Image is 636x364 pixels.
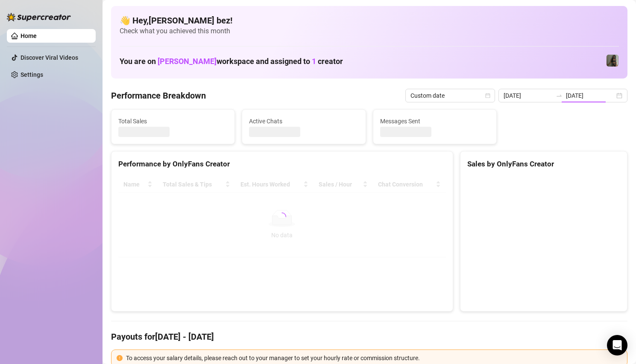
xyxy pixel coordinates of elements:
span: exclamation-circle [117,355,123,361]
input: Start date [504,91,552,100]
h4: Performance Breakdown [111,90,206,102]
span: [PERSON_NAME] [158,57,217,66]
h4: Payouts for [DATE] - [DATE] [111,331,627,343]
div: Open Intercom Messenger [607,335,627,355]
span: to [556,92,563,99]
a: Settings [21,71,43,78]
div: To access your salary details, please reach out to your manager to set your hourly rate or commis... [126,353,622,363]
input: End date [566,91,615,100]
a: Discover Viral Videos [21,54,78,61]
div: Sales by OnlyFans Creator [467,158,620,170]
h4: 👋 Hey, [PERSON_NAME] bez ! [120,15,619,26]
span: loading [276,211,288,222]
span: Active Chats [249,116,358,126]
img: logo-BBDzfeDw.svg [7,13,71,21]
h1: You are on workspace and assigned to creator [120,57,343,66]
span: 1 [312,57,316,66]
a: Home [21,32,37,39]
span: Custom date [410,89,490,102]
img: Brandy [607,55,618,67]
span: Check what you achieved this month [120,26,619,36]
span: swap-right [556,92,563,99]
span: calendar [485,93,490,98]
span: Total Sales [118,116,228,126]
div: Performance by OnlyFans Creator [118,158,446,170]
span: Messages Sent [380,116,489,126]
